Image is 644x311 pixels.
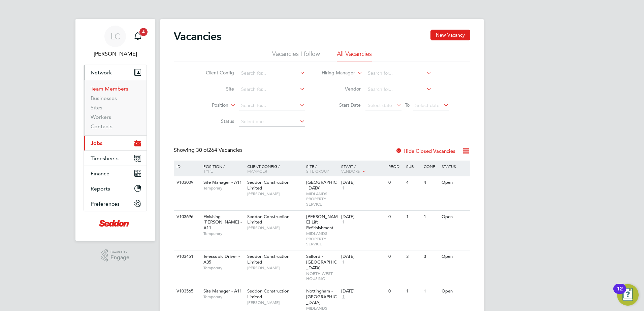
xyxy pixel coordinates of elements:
[75,19,155,241] nav: Main navigation
[395,148,455,154] label: Hide Closed Vacancies
[306,271,338,281] span: NORTH WEST HOUSING
[422,211,440,223] div: 1
[84,65,147,80] button: Network
[387,250,404,263] div: 0
[306,231,338,247] span: MIDLANDS PROPERTY SERVICE
[203,294,244,300] span: Temporary
[405,250,422,263] div: 3
[440,250,469,263] div: Open
[203,168,213,174] span: Type
[405,161,422,172] div: Sub
[84,26,147,58] a: LC[PERSON_NAME]
[365,69,432,78] input: Search for...
[322,102,361,108] label: Start Date
[139,28,148,36] span: 4
[272,50,320,62] li: Vacancies I follow
[203,253,240,265] span: Telescopic Driver - A35
[368,102,392,108] span: Select date
[422,250,440,263] div: 3
[422,285,440,298] div: 1
[306,214,338,231] span: [PERSON_NAME] Lift Refirbishment
[341,180,385,185] div: [DATE]
[91,104,102,111] a: Sites
[304,161,340,177] div: Site /
[387,285,404,298] div: 0
[387,161,404,172] div: Reqd
[203,231,244,236] span: Temporary
[247,300,303,305] span: [PERSON_NAME]
[365,85,432,94] input: Search for...
[203,179,242,185] span: Site Manager - A11
[110,249,129,255] span: Powered by
[341,185,346,191] span: 1
[337,50,372,62] li: All Vacancies
[405,211,422,223] div: 1
[306,253,337,271] span: Salford - [GEOGRAPHIC_DATA]
[84,50,147,58] span: Lucy Cullen
[91,185,110,192] span: Reports
[84,80,147,135] div: Network
[247,225,303,231] span: [PERSON_NAME]
[203,214,242,231] span: Finishing [PERSON_NAME] - A11
[306,288,337,305] span: Nottingham - [GEOGRAPHIC_DATA]
[405,176,422,189] div: 4
[247,214,289,225] span: Seddon Construction Limited
[91,69,112,76] span: Network
[175,285,198,298] div: V103565
[247,265,303,271] span: [PERSON_NAME]
[430,30,470,40] button: New Vacancy
[198,161,246,177] div: Position /
[341,294,346,300] span: 1
[91,140,102,146] span: Jobs
[99,218,131,229] img: seddonconstruction-logo-retina.png
[110,255,129,261] span: Engage
[196,147,208,153] span: 30 of
[440,176,469,189] div: Open
[91,170,109,177] span: Finance
[84,151,147,166] button: Timesheets
[195,118,234,124] label: Status
[84,166,147,181] button: Finance
[387,211,404,223] div: 0
[340,161,387,177] div: Start /
[196,147,243,153] span: 264 Vacancies
[131,26,144,47] a: 4
[322,86,361,92] label: Vendor
[403,101,412,109] span: To
[84,218,147,229] a: Go to home page
[341,260,346,265] span: 1
[190,102,228,109] label: Position
[246,161,304,177] div: Client Config /
[422,161,440,172] div: Conf
[247,179,289,191] span: Seddon Construction Limited
[617,284,639,306] button: Open Resource Center, 12 new notifications
[84,136,147,150] button: Jobs
[247,191,303,197] span: [PERSON_NAME]
[387,176,404,189] div: 0
[617,289,623,298] div: 12
[110,32,120,41] span: LC
[440,285,469,298] div: Open
[341,254,385,260] div: [DATE]
[239,101,305,110] input: Search for...
[175,176,198,189] div: V103009
[174,30,221,43] h2: Vacancies
[91,85,128,92] a: Team Members
[91,123,112,130] a: Contacts
[341,168,360,174] span: Vendors
[101,249,130,262] a: Powered byEngage
[195,86,234,92] label: Site
[306,168,329,174] span: Site Group
[306,179,337,191] span: [GEOGRAPHIC_DATA]
[341,288,385,294] div: [DATE]
[247,168,267,174] span: Manager
[247,253,289,265] span: Seddon Construction Limited
[195,70,234,76] label: Client Config
[341,214,385,220] div: [DATE]
[91,201,120,207] span: Preferences
[84,181,147,196] button: Reports
[405,285,422,298] div: 1
[174,147,244,154] div: Showing
[203,265,244,271] span: Temporary
[175,211,198,223] div: V103696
